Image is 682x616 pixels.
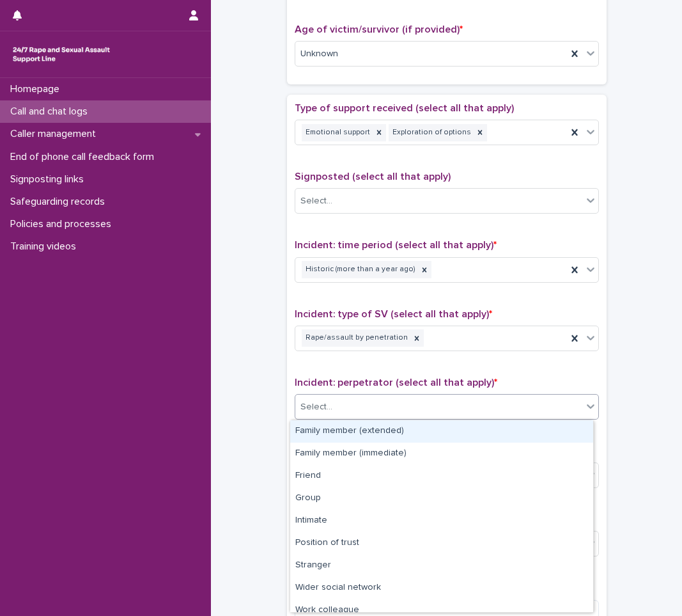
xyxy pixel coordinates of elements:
[5,196,115,208] p: Safeguarding records
[290,465,593,487] div: Friend
[302,329,410,347] div: Rape/assault by penetration
[295,309,492,319] span: Incident: type of SV (select all that apply)
[290,555,593,577] div: Stranger
[300,47,338,61] span: Unknown
[5,106,98,118] p: Call and chat logs
[300,400,332,414] div: Select...
[5,241,86,253] p: Training videos
[302,124,372,141] div: Emotional support
[5,83,70,95] p: Homepage
[302,261,417,278] div: Historic (more than a year ago)
[290,443,593,465] div: Family member (immediate)
[295,377,497,388] span: Incident: perpetrator (select all that apply)
[295,171,451,182] span: Signposted (select all that apply)
[295,240,497,250] span: Incident: time period (select all that apply)
[389,124,473,141] div: Exploration of options
[290,487,593,510] div: Group
[10,42,112,67] img: rhQMoQhaT3yELyF149Cw
[5,151,164,163] p: End of phone call feedback form
[290,532,593,555] div: Position of trust
[295,24,463,35] span: Age of victim/survivor (if provided)
[5,128,106,140] p: Caller management
[290,577,593,599] div: Wider social network
[300,194,332,208] div: Select...
[295,103,514,113] span: Type of support received (select all that apply)
[5,218,121,230] p: Policies and processes
[5,173,94,186] p: Signposting links
[290,510,593,532] div: Intimate
[290,420,593,443] div: Family member (extended)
